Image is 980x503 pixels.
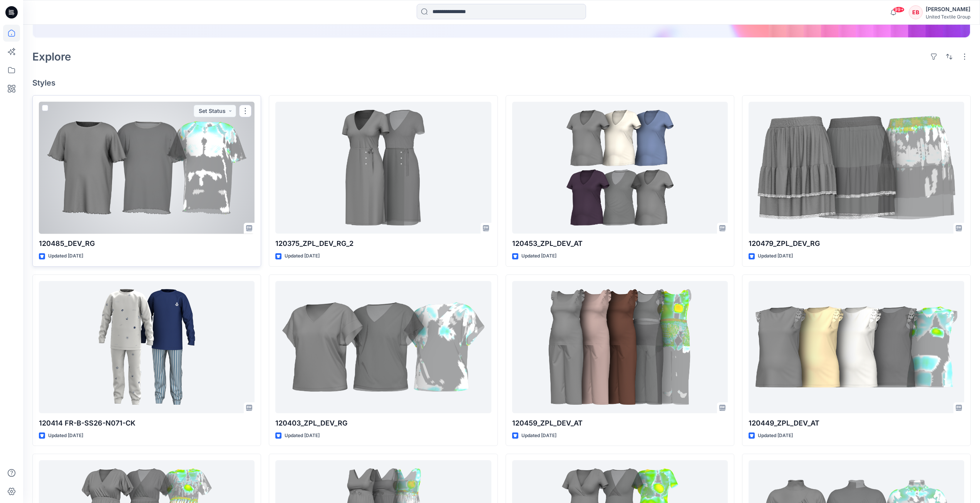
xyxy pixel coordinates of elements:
[275,102,491,234] a: 120375_ZPL_DEV_RG_2
[39,238,255,249] p: 120485_DEV_RG
[39,102,255,234] a: 120485_DEV_RG
[926,14,970,20] div: United Textile Group
[275,281,491,413] a: 120403_ZPL_DEV_RG
[512,238,728,249] p: 120453_ZPL_DEV_AT
[39,418,255,429] p: 120414 FR-B-SS26-N071-CK
[749,238,964,249] p: 120479_ZPL_DEV_RG
[758,432,793,440] p: Updated [DATE]
[749,418,964,429] p: 120449_ZPL_DEV_AT
[39,281,255,413] a: 120414 FR-B-SS26-N071-CK
[48,252,83,260] p: Updated [DATE]
[758,252,793,260] p: Updated [DATE]
[512,102,728,234] a: 120453_ZPL_DEV_AT
[32,78,971,87] h4: Styles
[749,281,964,413] a: 120449_ZPL_DEV_AT
[926,5,970,14] div: [PERSON_NAME]
[909,5,923,19] div: EB
[512,418,728,429] p: 120459_ZPL_DEV_AT
[285,252,320,260] p: Updated [DATE]
[275,418,491,429] p: 120403_ZPL_DEV_RG
[521,252,556,260] p: Updated [DATE]
[749,102,964,234] a: 120479_ZPL_DEV_RG
[521,432,556,440] p: Updated [DATE]
[48,432,83,440] p: Updated [DATE]
[893,7,905,13] span: 99+
[285,432,320,440] p: Updated [DATE]
[512,281,728,413] a: 120459_ZPL_DEV_AT
[32,50,71,63] h2: Explore
[275,238,491,249] p: 120375_ZPL_DEV_RG_2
